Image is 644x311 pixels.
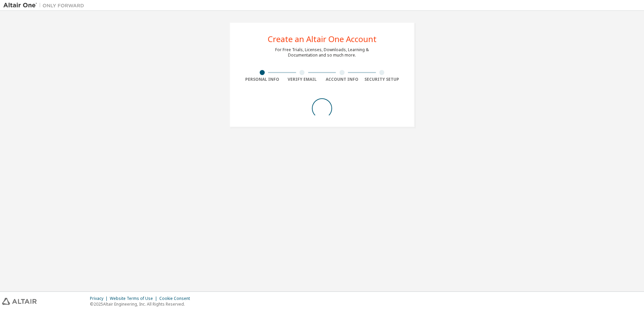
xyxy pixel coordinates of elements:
[242,77,282,82] div: Personal Info
[110,296,159,301] div: Website Terms of Use
[322,77,362,82] div: Account Info
[275,47,369,58] div: For Free Trials, Licenses, Downloads, Learning & Documentation and so much more.
[268,35,377,43] div: Create an Altair One Account
[90,296,110,301] div: Privacy
[2,298,37,305] img: altair_logo.svg
[362,77,402,82] div: Security Setup
[282,77,322,82] div: Verify Email
[159,296,194,301] div: Cookie Consent
[90,301,194,307] p: © 2025 Altair Engineering, Inc. All Rights Reserved.
[3,2,88,9] img: Altair One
